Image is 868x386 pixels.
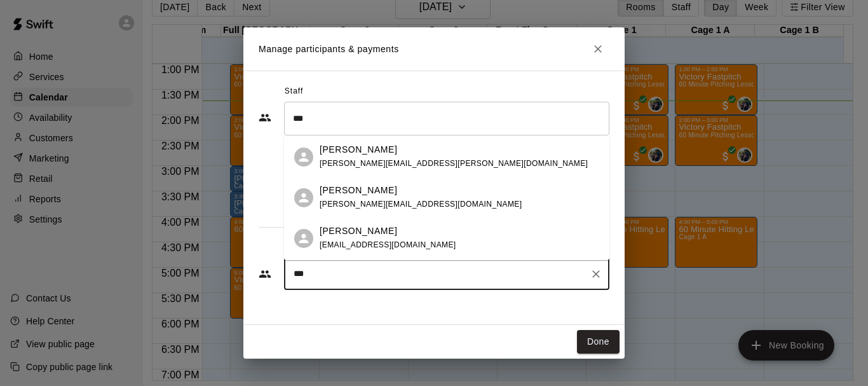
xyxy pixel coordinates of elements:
span: [PERSON_NAME][EMAIL_ADDRESS][DOMAIN_NAME] [320,200,522,209]
div: John Beaton [294,188,313,207]
p: Manage participants & payments [259,43,399,56]
button: Clear [587,265,605,283]
button: Close [587,38,609,60]
button: Done [577,330,620,354]
span: [PERSON_NAME][EMAIL_ADDRESS][PERSON_NAME][DOMAIN_NAME] [320,159,588,168]
span: [EMAIL_ADDRESS][DOMAIN_NAME] [320,240,456,249]
p: [PERSON_NAME] [320,184,397,197]
div: Search staff [284,102,609,135]
svg: Customers [259,268,271,280]
p: [PERSON_NAME] [320,143,397,156]
div: Conrad Sigler [294,229,313,248]
p: [PERSON_NAME] [320,224,397,238]
div: Start typing to search customers... [284,258,609,290]
svg: Staff [259,111,271,124]
div: Kristen Connelly [294,148,313,167]
span: Staff [285,81,303,102]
